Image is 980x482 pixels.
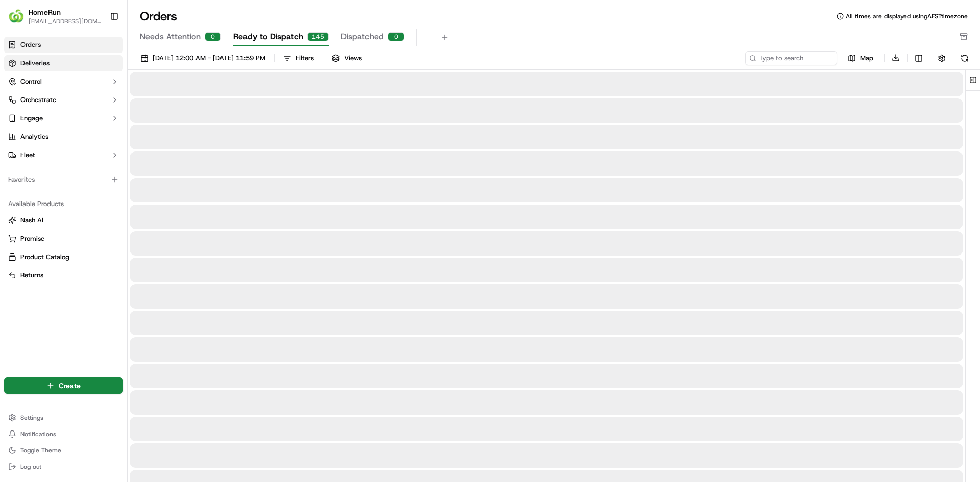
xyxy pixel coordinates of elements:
[140,31,201,43] span: Needs Attention
[4,196,123,212] div: Available Products
[20,446,61,454] span: Toggle Theme
[8,8,24,24] img: HomeRun
[20,150,35,160] span: Fleet
[20,114,43,123] span: Engage
[20,40,41,49] span: Orders
[20,95,56,105] span: Orchestrate
[341,31,384,43] span: Dispatched
[388,32,404,41] div: 0
[153,54,265,63] span: [DATE] 12:00 AM - [DATE] 11:59 PM
[4,443,123,458] button: Toggle Theme
[20,132,48,141] span: Analytics
[4,249,123,265] button: Product Catalog
[4,171,123,188] div: Favorites
[20,252,69,262] span: Product Catalog
[20,430,56,438] span: Notifications
[4,212,123,229] button: Nash AI
[205,32,221,41] div: 0
[8,252,119,262] a: Product Catalog
[4,4,106,29] button: HomeRunHomeRun[EMAIL_ADDRESS][DOMAIN_NAME]
[20,271,43,280] span: Returns
[846,12,968,20] span: All times are displayed using AEST timezone
[233,31,303,43] span: Ready to Dispatch
[20,414,43,422] span: Settings
[20,216,43,225] span: Nash AI
[4,129,123,145] a: Analytics
[20,234,44,243] span: Promise
[4,92,123,108] button: Orchestrate
[841,52,880,64] button: Map
[29,7,61,17] button: HomeRun
[344,54,362,63] span: Views
[4,73,123,90] button: Control
[29,17,102,26] button: [EMAIL_ADDRESS][DOMAIN_NAME]
[4,377,123,394] button: Create
[4,427,123,441] button: Notifications
[296,54,314,63] div: Filters
[4,411,123,425] button: Settings
[8,216,119,225] a: Nash AI
[8,234,119,243] a: Promise
[307,32,329,41] div: 145
[4,37,123,53] a: Orders
[4,267,123,284] button: Returns
[327,51,366,65] button: Views
[20,59,50,68] span: Deliveries
[59,380,81,391] span: Create
[136,51,270,65] button: [DATE] 12:00 AM - [DATE] 11:59 PM
[279,51,318,65] button: Filters
[8,271,119,280] a: Returns
[140,8,177,24] h1: Orders
[20,463,41,471] span: Log out
[20,77,42,86] span: Control
[4,460,123,474] button: Log out
[745,51,837,65] input: Type to search
[958,51,972,65] button: Refresh
[4,147,123,163] button: Fleet
[4,110,123,126] button: Engage
[4,55,123,71] a: Deliveries
[860,54,873,63] span: Map
[4,231,123,247] button: Promise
